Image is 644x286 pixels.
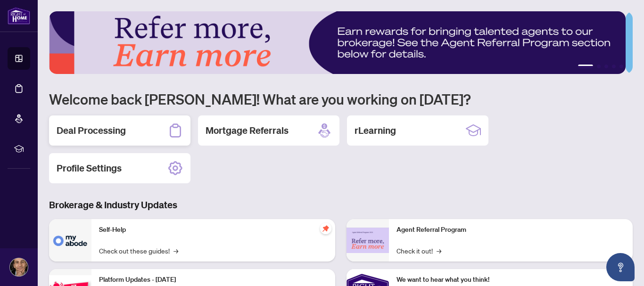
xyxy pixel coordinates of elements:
p: Self-Help [99,225,328,235]
span: pushpin [320,223,331,234]
img: Agent Referral Program [347,228,389,253]
p: We want to hear what you think! [396,275,625,285]
p: Platform Updates - [DATE] [99,275,328,285]
span: → [173,245,178,256]
img: Slide 0 [49,11,626,74]
h2: Profile Settings [57,162,122,175]
img: Profile Icon [10,258,28,276]
h2: rLearning [355,124,396,137]
button: 3 [604,65,608,68]
button: 4 [612,65,616,68]
a: Check it out!→ [396,245,441,256]
button: 1 [578,65,593,68]
h1: Welcome back [PERSON_NAME]! What are you working on [DATE]? [49,90,633,108]
h2: Mortgage Referrals [206,124,289,137]
img: Self-Help [49,219,91,261]
button: Open asap [606,253,635,281]
span: → [437,245,441,256]
button: 2 [597,65,601,68]
img: logo [8,7,30,25]
a: Check out these guides!→ [99,245,178,256]
p: Agent Referral Program [396,225,625,235]
h3: Brokerage & Industry Updates [49,198,633,212]
button: 5 [619,65,623,68]
h2: Deal Processing [57,124,126,137]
